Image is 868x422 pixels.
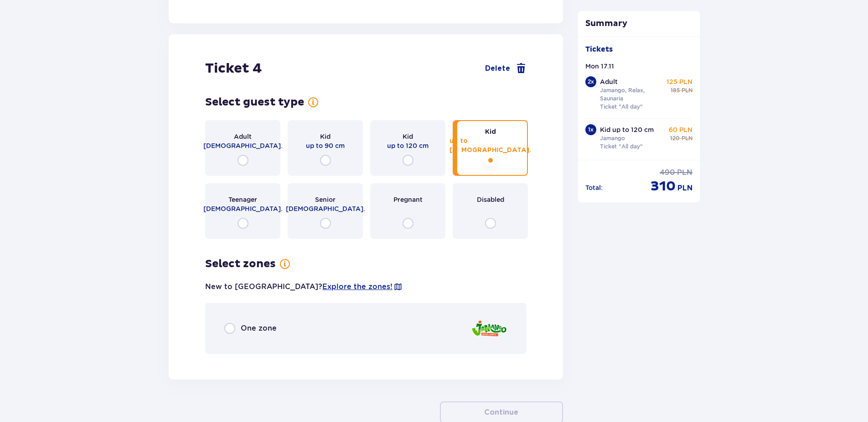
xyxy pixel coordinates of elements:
p: Tickets [585,44,613,54]
span: 185 [671,86,680,95]
span: up to 90 cm [306,141,345,150]
span: Kid [320,132,331,141]
h2: Ticket 4 [205,60,262,77]
p: Jamango, Relax, Saunaria [600,86,663,103]
a: Delete [485,63,527,74]
h3: Select guest type [205,95,304,109]
p: Total : [585,183,603,192]
img: Jamango [471,316,507,342]
span: [DEMOGRAPHIC_DATA]. [203,141,283,150]
span: up to 120 cm [387,141,429,150]
span: 310 [651,178,676,195]
span: Teenager [228,195,257,204]
p: Continue [484,407,518,417]
p: Adult [600,77,618,86]
p: 125 PLN [666,77,692,86]
p: Mon 17.11 [585,62,614,71]
p: Ticket "All day" [600,103,643,111]
span: [DEMOGRAPHIC_DATA]. [203,204,283,213]
span: Adult [234,132,252,141]
a: Explore the zones! [322,282,393,292]
p: Jamango [600,134,625,142]
span: Disabled [477,195,504,204]
span: One zone [241,323,277,333]
span: Pregnant [393,195,423,204]
p: Kid up to 120 cm [600,125,654,134]
div: 2 x [585,76,596,87]
span: PLN [677,183,692,193]
p: 60 PLN [669,125,692,134]
span: [DEMOGRAPHIC_DATA]. [286,204,365,213]
span: Kid [485,127,496,137]
span: PLN [682,134,692,142]
p: Ticket "All day" [600,142,643,151]
p: New to [GEOGRAPHIC_DATA]? [205,282,403,292]
span: 490 [660,168,675,178]
h3: Select zones [205,257,276,271]
span: Kid [403,132,413,141]
p: Summary [578,18,700,29]
span: 120 [670,134,680,142]
span: PLN [677,168,692,178]
span: PLN [682,86,692,95]
span: up to [DEMOGRAPHIC_DATA]. [449,137,531,155]
span: Delete [485,63,510,74]
span: Senior [315,195,336,204]
div: 1 x [585,124,596,135]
